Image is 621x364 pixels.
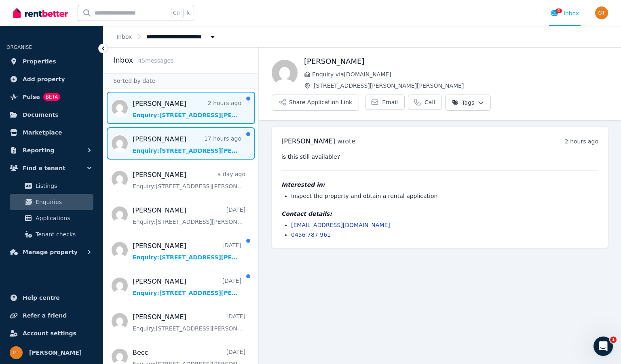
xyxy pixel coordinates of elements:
span: 4 [556,8,562,13]
span: Marketplace [23,128,62,137]
span: Help centre [23,293,60,303]
img: Raquel Rizalde [272,60,298,86]
span: Documents [23,110,59,120]
h1: [PERSON_NAME] [304,56,608,67]
span: [STREET_ADDRESS][PERSON_NAME][PERSON_NAME] [314,82,608,90]
button: Find a tenant [6,160,97,176]
span: Account settings [23,328,76,338]
img: Gloria Thompson [10,346,23,359]
span: Enquiries [36,197,90,207]
span: Email [382,98,398,106]
a: [PERSON_NAME]a day agoEnquiry:[STREET_ADDRESS][PERSON_NAME][PERSON_NAME]. [133,170,245,190]
span: Listings [36,181,90,191]
a: Email [365,95,405,110]
li: Inspect the property and obtain a rental application [291,192,598,200]
a: Tenant checks [10,226,93,242]
img: RentBetter [13,7,68,19]
a: Listings [10,178,93,194]
div: Sorted by date [103,73,258,88]
img: Gloria Thompson [595,6,608,19]
a: 0456 787 961 [291,231,331,238]
time: 2 hours ago [565,138,598,145]
a: [PERSON_NAME][DATE]Enquiry:[STREET_ADDRESS][PERSON_NAME][PERSON_NAME]. [133,312,245,332]
span: Tags [452,99,474,107]
span: Add property [23,74,65,84]
span: Find a tenant [23,163,65,173]
a: [PERSON_NAME]17 hours agoEnquiry:[STREET_ADDRESS][PERSON_NAME][PERSON_NAME]. [133,135,241,155]
button: Share Application Link [272,95,359,111]
span: Pulse [23,92,40,102]
a: [PERSON_NAME]2 hours agoEnquiry:[STREET_ADDRESS][PERSON_NAME][PERSON_NAME]. [133,99,241,119]
nav: Breadcrumb [103,26,230,47]
a: Add property [6,71,97,87]
span: Tenant checks [36,229,90,239]
pre: is this still available? [281,153,598,161]
span: BETA [43,93,60,101]
span: Applications [36,213,90,223]
button: Tags [445,95,491,111]
span: [PERSON_NAME] [281,137,335,145]
span: Enquiry via [DOMAIN_NAME] [312,70,608,78]
span: [PERSON_NAME] [29,348,82,358]
a: Call [408,95,442,110]
span: Properties [23,57,56,66]
button: Manage property [6,244,97,260]
a: Account settings [6,325,97,341]
a: PulseBETA [6,89,97,105]
a: [PERSON_NAME][DATE]Enquiry:[STREET_ADDRESS][PERSON_NAME][PERSON_NAME]. [133,206,245,226]
a: Documents [6,107,97,123]
span: 45 message s [138,57,173,64]
h4: Contact details: [281,210,598,218]
span: ORGANISE [6,44,32,50]
span: Reporting [23,145,54,155]
span: 1 [610,337,617,343]
iframe: Intercom live chat [594,337,613,356]
a: Help centre [6,290,97,306]
h2: Inbox [113,55,133,66]
span: Manage property [23,247,78,257]
a: Enquiries [10,194,93,210]
span: Refer a friend [23,311,67,320]
a: Properties [6,53,97,69]
span: Call [425,98,435,106]
a: Refer a friend [6,307,97,324]
a: [EMAIL_ADDRESS][DOMAIN_NAME] [291,222,390,228]
div: Inbox [551,9,579,17]
a: Applications [10,210,93,226]
a: Inbox [116,34,132,40]
a: Marketplace [6,124,97,141]
span: k [187,10,190,16]
a: [PERSON_NAME][DATE]Enquiry:[STREET_ADDRESS][PERSON_NAME][PERSON_NAME]. [133,277,241,297]
span: Ctrl [171,8,184,18]
span: wrote [337,137,355,145]
a: [PERSON_NAME][DATE]Enquiry:[STREET_ADDRESS][PERSON_NAME][PERSON_NAME]. [133,241,241,261]
button: Reporting [6,142,97,158]
h4: Interested in: [281,181,598,189]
